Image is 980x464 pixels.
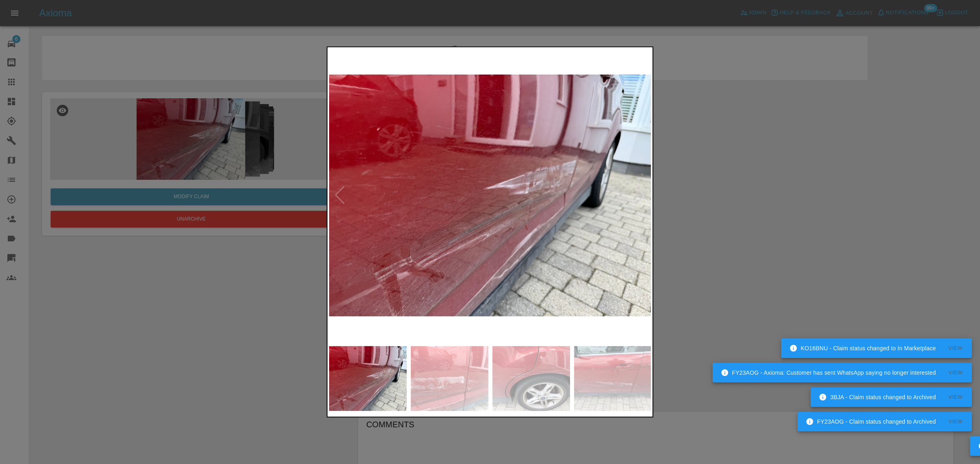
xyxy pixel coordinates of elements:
[329,49,652,342] img: 9bbad5e1-0969-4bb1-90dc-e7113564f297
[942,367,969,379] button: View
[942,391,969,404] button: View
[492,346,570,411] img: 7a97c0cf-d631-4e89-a71e-056c5035a872
[411,346,488,411] img: 8c0320f4-dc4f-4d60-aa1a-1996a1f93e89
[942,342,969,355] button: View
[942,415,969,428] button: View
[789,341,936,356] div: KO16BNU - Claim status changed to In Marketplace
[721,365,936,380] div: FY23AOG - Axioma: Customer has sent WhatsApp saying no longer interested
[574,346,652,411] img: 095547ae-b110-47da-a6b5-cb5d3fb8aef1
[819,390,936,404] div: 3BJA - Claim status changed to Archived
[329,346,407,411] img: 9bbad5e1-0969-4bb1-90dc-e7113564f297
[806,414,936,429] div: FY23AOG - Claim status changed to Archived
